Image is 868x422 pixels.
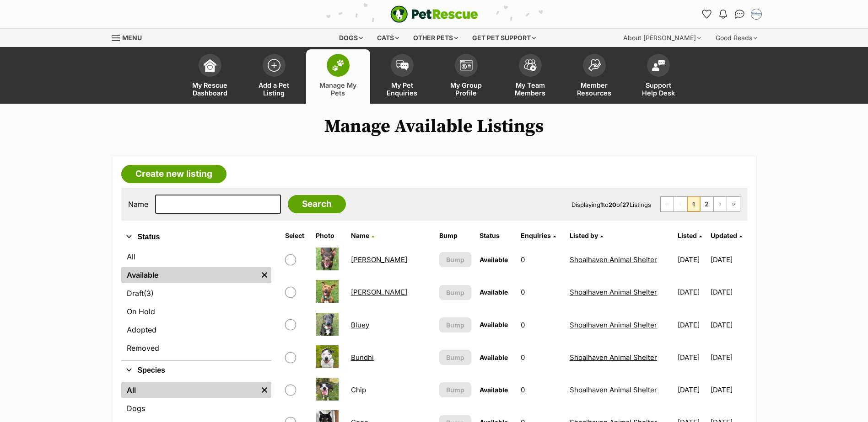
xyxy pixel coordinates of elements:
[466,29,542,47] div: Get pet support
[460,60,473,71] img: group-profile-icon-3fa3cf56718a62981997c0bc7e787c4b2cf8bcc04b72c1350f741eb67cf2f40e.svg
[258,267,271,283] a: Remove filter
[674,197,687,211] span: Previous page
[439,252,471,267] button: Bump
[570,321,657,329] a: Shoalhaven Animal Shelter
[351,288,407,296] a: [PERSON_NAME]
[382,81,423,97] span: My Pet Enquiries
[407,29,464,47] div: Other pets
[709,29,764,47] div: Good Reads
[446,320,464,330] span: Bump
[312,228,346,243] th: Photo
[121,267,258,283] a: Available
[121,303,271,320] a: On Hold
[480,288,508,296] span: Available
[128,200,148,208] label: Name
[701,197,713,211] a: Page 2
[121,165,226,183] a: Create new listing
[617,29,707,47] div: About [PERSON_NAME]
[351,232,369,239] span: Name
[121,247,271,360] div: Status
[660,196,740,212] nav: Pagination
[678,232,702,239] a: Listed
[574,81,615,97] span: Member Resources
[121,248,271,265] a: All
[562,49,626,104] a: Member Resources
[390,5,478,23] a: PetRescue
[446,288,464,297] span: Bump
[498,49,562,104] a: My Team Members
[332,59,345,71] img: manage-my-pets-icon-02211641906a0b7f246fdf0571729dbe1e7629f14944591b6c1af311fb30b64b.svg
[517,276,565,308] td: 0
[733,7,747,21] a: Conversations
[674,374,710,406] td: [DATE]
[121,231,271,243] button: Status
[711,342,746,373] td: [DATE]
[439,285,471,300] button: Bump
[570,385,657,394] a: Shoalhaven Animal Shelter
[446,81,487,97] span: My Group Profile
[716,7,731,21] button: Notifications
[521,232,556,239] a: Enquiries
[711,309,746,341] td: [DATE]
[288,195,346,213] input: Search
[121,364,271,376] button: Species
[711,374,746,406] td: [DATE]
[674,309,710,341] td: [DATE]
[121,400,271,417] a: Dogs
[242,49,306,104] a: Add a Pet Listing
[600,201,603,208] strong: 1
[351,255,407,264] a: [PERSON_NAME]
[144,288,154,299] span: (3)
[446,255,464,264] span: Bump
[480,353,508,361] span: Available
[446,385,464,395] span: Bump
[480,386,508,394] span: Available
[351,232,374,239] a: Name
[306,49,370,104] a: Manage My Pets
[674,276,710,308] td: [DATE]
[687,197,700,211] span: Page 1
[749,7,764,21] button: My account
[480,321,508,328] span: Available
[674,244,710,275] td: [DATE]
[446,353,464,362] span: Bump
[439,350,471,365] button: Bump
[711,232,742,239] a: Updated
[661,197,674,211] span: First page
[719,10,727,19] img: notifications-46538b983faf8c2785f20acdc204bb7945ddae34d4c08c2a6579f10ce5e182be.svg
[517,342,565,373] td: 0
[674,342,710,373] td: [DATE]
[281,228,312,243] th: Select
[189,81,231,97] span: My Rescue Dashboard
[652,60,665,71] img: help-desk-icon-fdf02630f3aa405de69fd3d07c3f3aa587a6932b1a1747fa1d2bba05be0121f9.svg
[351,321,369,329] a: Bluey
[178,49,242,104] a: My Rescue Dashboard
[626,49,690,104] a: Support Help Desk
[700,7,764,21] ul: Account quick links
[714,197,727,211] a: Next page
[396,60,409,70] img: pet-enquiries-icon-7e3ad2cf08bfb03b45e93fb7055b45f3efa6380592205ae92323e6603595dc1f.svg
[439,317,471,332] button: Bump
[510,81,551,97] span: My Team Members
[517,244,565,275] td: 0
[112,29,148,45] a: Menu
[480,256,508,264] span: Available
[609,201,616,208] strong: 20
[570,353,657,362] a: Shoalhaven Animal Shelter
[370,49,434,104] a: My Pet Enquiries
[752,10,761,19] img: Jodie Parnell profile pic
[735,10,744,19] img: chat-41dd97257d64d25036548639549fe6c8038ab92f7586957e7f3b1b290dea8141.svg
[476,228,516,243] th: Status
[434,49,498,104] a: My Group Profile
[390,5,478,23] img: logo-e224e6f780fb5917bec1dbf3a21bbac754714ae5b6737aabdf751b685950b380.svg
[436,228,475,243] th: Bump
[253,81,295,97] span: Add a Pet Listing
[711,276,746,308] td: [DATE]
[570,288,657,296] a: Shoalhaven Animal Shelter
[121,322,271,338] a: Adopted
[700,7,714,21] a: Favourites
[521,232,551,239] span: translation missing: en.admin.listings.index.attributes.enquiries
[121,382,258,398] a: All
[570,255,657,264] a: Shoalhaven Animal Shelter
[318,81,359,97] span: Manage My Pets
